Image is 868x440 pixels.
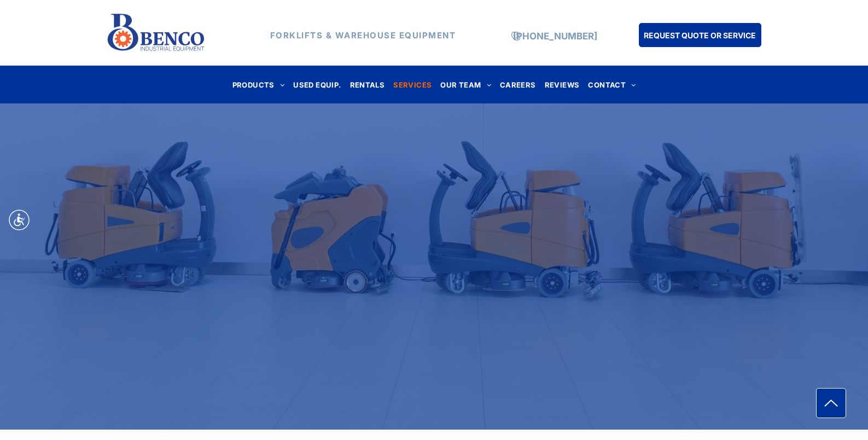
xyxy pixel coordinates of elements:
[639,23,761,47] a: REQUEST QUOTE OR SERVICE
[270,30,456,40] strong: FORKLIFTS & WAREHOUSE EQUIPMENT
[389,77,436,92] a: SERVICES
[346,77,389,92] a: RENTALS
[289,77,345,92] a: USED EQUIP.
[584,77,640,92] a: CONTACT
[496,77,540,92] a: CAREERS
[540,77,584,92] a: REVIEWS
[436,77,496,92] a: OUR TEAM
[513,31,597,42] a: [PHONE_NUMBER]
[228,77,289,92] a: PRODUCTS
[644,25,756,45] span: REQUEST QUOTE OR SERVICE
